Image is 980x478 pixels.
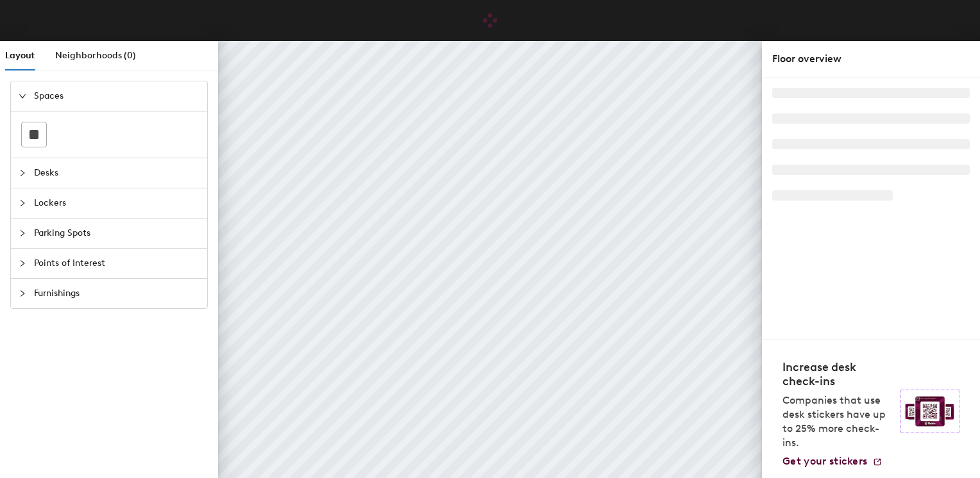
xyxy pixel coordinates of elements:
span: Parking Spots [34,218,199,248]
span: Neighborhoods (0) [55,50,136,61]
span: Points of Interest [34,249,199,278]
span: Desks [34,158,199,188]
span: expanded [19,92,26,100]
span: collapsed [19,199,26,207]
h4: Increase desk check-ins [782,360,893,388]
img: Sticker logo [900,390,959,433]
span: Layout [5,50,35,61]
div: Floor overview [772,51,970,67]
p: Companies that use desk stickers have up to 25% more check-ins. [782,393,893,450]
span: Furnishings [34,279,199,308]
span: Lockers [34,188,199,218]
span: collapsed [19,290,26,297]
span: Spaces [34,81,199,111]
a: Get your stickers [782,455,883,468]
span: collapsed [19,260,26,267]
span: collapsed [19,229,26,237]
span: collapsed [19,169,26,177]
span: Get your stickers [782,455,867,467]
